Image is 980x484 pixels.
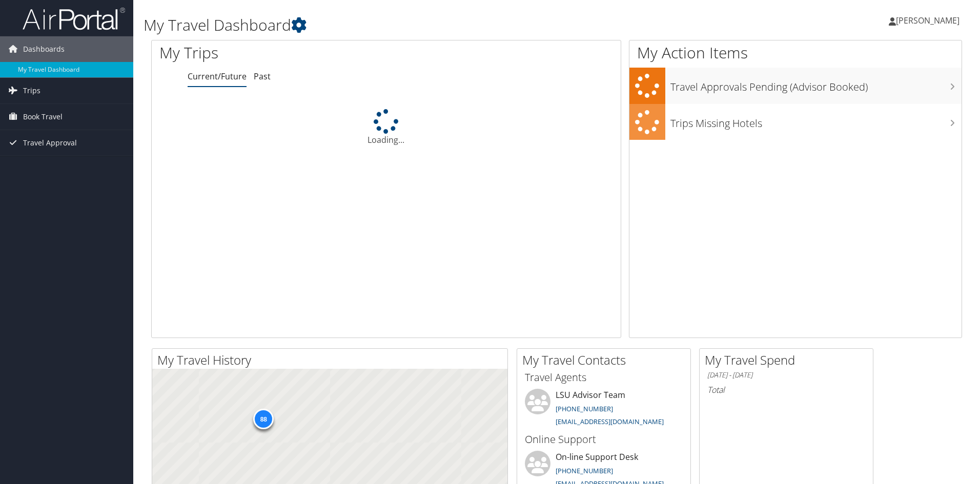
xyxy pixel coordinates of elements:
[525,432,683,447] h3: Online Support
[629,68,962,104] a: Travel Approvals Pending (Advisor Booked)
[23,104,63,130] span: Book Travel
[144,14,695,36] h1: My Travel Dashboard
[556,466,613,475] a: [PHONE_NUMBER]
[705,351,873,369] h2: My Travel Spend
[253,409,274,429] div: 88
[23,78,40,103] span: Trips
[157,351,507,369] h2: My Travel History
[707,370,865,380] h6: [DATE] - [DATE]
[152,109,621,146] div: Loading...
[23,7,125,31] img: airportal-logo.png
[188,71,247,82] a: Current/Future
[670,111,962,131] h3: Trips Missing Hotels
[629,42,962,64] h1: My Action Items
[23,130,77,156] span: Travel Approval
[556,417,664,426] a: [EMAIL_ADDRESS][DOMAIN_NAME]
[159,42,418,64] h1: My Trips
[525,370,683,385] h3: Travel Agents
[23,36,65,62] span: Dashboards
[670,75,962,94] h3: Travel Approvals Pending (Advisor Booked)
[556,404,613,413] a: [PHONE_NUMBER]
[707,384,865,395] h6: Total
[896,15,959,26] span: [PERSON_NAME]
[520,389,688,431] li: LSU Advisor Team
[629,104,962,140] a: Trips Missing Hotels
[522,351,690,369] h2: My Travel Contacts
[889,5,970,36] a: [PERSON_NAME]
[254,71,271,82] a: Past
